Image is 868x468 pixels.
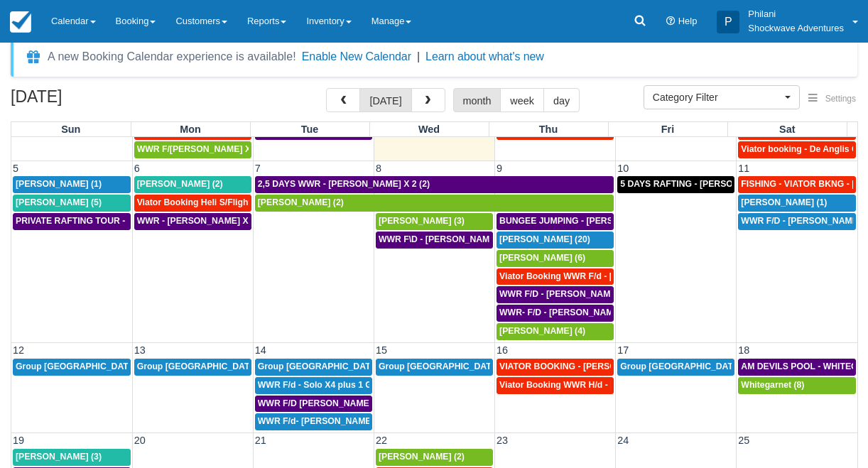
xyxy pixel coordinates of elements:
[616,163,630,174] span: 10
[374,435,389,446] span: 22
[255,413,372,430] a: WWR F/d- [PERSON_NAME] Group X 30 (30)
[16,361,155,371] span: Group [GEOGRAPHIC_DATA] (18)
[61,124,80,135] span: Sun
[617,176,734,193] a: 5 DAYS RAFTING - [PERSON_NAME] X 2 (4)
[717,11,739,33] div: P
[497,250,614,267] a: [PERSON_NAME] (6)
[499,326,585,336] span: [PERSON_NAME] (4)
[500,88,544,112] button: week
[48,48,296,65] div: A new Booking Calendar experience is available!
[134,195,251,212] a: Viator Booking Heli S/Flight - [PERSON_NAME] X 1 (1)
[800,89,864,109] button: Settings
[653,90,781,104] span: Category Filter
[255,396,372,413] a: WWR F/D [PERSON_NAME] [PERSON_NAME] GROVVE X2 (1)
[137,197,361,207] span: Viator Booking Heli S/Flight - [PERSON_NAME] X 1 (1)
[16,179,102,189] span: [PERSON_NAME] (1)
[180,124,201,135] span: Mon
[301,124,319,135] span: Tue
[258,179,430,189] span: 2,5 DAYS WWR - [PERSON_NAME] X 2 (2)
[499,253,585,263] span: [PERSON_NAME] (6)
[499,271,783,281] span: Viator Booking WWR F/d - [PERSON_NAME] [PERSON_NAME] X2 (2)
[134,359,251,376] a: Group [GEOGRAPHIC_DATA] (18)
[254,435,268,446] span: 21
[376,359,493,376] a: Group [GEOGRAPHIC_DATA] (54)
[258,380,403,390] span: WWR F/d - Solo X4 plus 1 Guide (4)
[738,176,856,193] a: FISHING - VIATOR BKNG - [PERSON_NAME] 2 (2)
[543,88,580,112] button: day
[255,176,614,193] a: 2,5 DAYS WWR - [PERSON_NAME] X 2 (2)
[425,50,544,62] a: Learn about what's new
[134,213,251,230] a: WWR - [PERSON_NAME] X 2 (2)
[616,344,630,356] span: 17
[258,398,514,408] span: WWR F/D [PERSON_NAME] [PERSON_NAME] GROVVE X2 (1)
[497,323,614,340] a: [PERSON_NAME] (4)
[376,232,493,249] a: WWR F\D - [PERSON_NAME] X 3 (3)
[11,88,190,114] h2: [DATE]
[258,361,397,371] span: Group [GEOGRAPHIC_DATA] (36)
[133,344,147,356] span: 13
[13,213,131,230] a: PRIVATE RAFTING TOUR - [PERSON_NAME] X 5 (5)
[497,377,614,394] a: Viator Booking WWR H/d - [PERSON_NAME] X 4 (4)
[661,124,674,135] span: Fri
[741,380,804,390] span: Whitegarnet (8)
[499,308,642,317] span: WWR- F/D - [PERSON_NAME] 2 (2)
[133,435,147,446] span: 20
[738,141,856,158] a: Viator booking - De Anglis Cristiano X1 (1)
[499,234,590,244] span: [PERSON_NAME] (20)
[499,361,685,371] span: VIATOR BOOKING - [PERSON_NAME] X 4 (4)
[376,449,493,466] a: [PERSON_NAME] (2)
[258,416,441,426] span: WWR F/d- [PERSON_NAME] Group X 30 (30)
[302,50,411,64] button: Enable New Calendar
[379,234,527,244] span: WWR F\D - [PERSON_NAME] X 3 (3)
[16,216,229,226] span: PRIVATE RAFTING TOUR - [PERSON_NAME] X 5 (5)
[644,85,800,109] button: Category Filter
[254,163,262,174] span: 7
[254,344,268,356] span: 14
[417,50,420,62] span: |
[16,452,102,462] span: [PERSON_NAME] (3)
[255,359,372,376] a: Group [GEOGRAPHIC_DATA] (36)
[137,361,276,371] span: Group [GEOGRAPHIC_DATA] (18)
[497,305,614,322] a: WWR- F/D - [PERSON_NAME] 2 (2)
[376,213,493,230] a: [PERSON_NAME] (3)
[741,197,827,207] span: [PERSON_NAME] (1)
[779,124,795,135] span: Sat
[499,216,680,226] span: BUNGEE JUMPING - [PERSON_NAME] 2 (2)
[666,17,676,26] i: Help
[374,163,383,174] span: 8
[497,359,614,376] a: VIATOR BOOKING - [PERSON_NAME] X 4 (4)
[133,163,141,174] span: 6
[13,359,131,376] a: Group [GEOGRAPHIC_DATA] (18)
[379,361,518,371] span: Group [GEOGRAPHIC_DATA] (54)
[825,94,856,104] span: Settings
[738,377,856,394] a: Whitegarnet (8)
[497,286,614,303] a: WWR F/D - [PERSON_NAME] X 4 (4)
[134,176,251,193] a: [PERSON_NAME] (2)
[499,289,648,299] span: WWR F/D - [PERSON_NAME] X 4 (4)
[11,163,20,174] span: 5
[374,344,389,356] span: 15
[137,144,269,154] span: WWR F/[PERSON_NAME] X2 (2)
[616,435,630,446] span: 24
[255,377,372,394] a: WWR F/d - Solo X4 plus 1 Guide (4)
[495,163,504,174] span: 9
[617,359,734,376] a: Group [GEOGRAPHIC_DATA] (18)
[738,195,856,212] a: [PERSON_NAME] (1)
[379,216,465,226] span: [PERSON_NAME] (3)
[255,195,614,212] a: [PERSON_NAME] (2)
[497,232,614,249] a: [PERSON_NAME] (20)
[13,195,131,212] a: [PERSON_NAME] (5)
[137,179,223,189] span: [PERSON_NAME] (2)
[539,124,558,135] span: Thu
[418,124,440,135] span: Wed
[16,197,102,207] span: [PERSON_NAME] (5)
[620,361,759,371] span: Group [GEOGRAPHIC_DATA] (18)
[13,176,131,193] a: [PERSON_NAME] (1)
[620,179,801,189] span: 5 DAYS RAFTING - [PERSON_NAME] X 2 (4)
[737,163,751,174] span: 11
[359,88,411,112] button: [DATE]
[11,435,26,446] span: 19
[748,7,844,21] p: Philani
[737,435,751,446] span: 25
[453,88,501,112] button: month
